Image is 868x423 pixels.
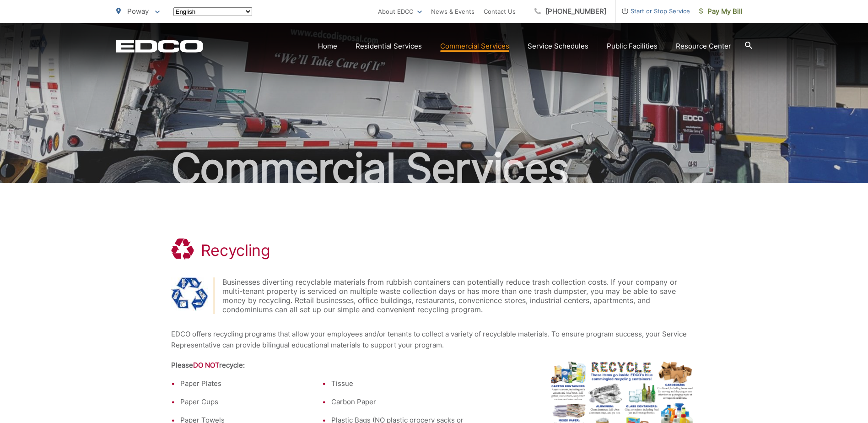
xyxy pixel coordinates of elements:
[331,396,473,407] li: Carbon Paper
[484,6,516,17] a: Contact Us
[699,6,743,17] span: Pay My Bill
[180,396,322,407] li: Paper Cups
[528,41,588,52] a: Service Schedules
[116,146,752,191] h2: Commercial Services
[171,329,697,351] p: EDCO offers recycling programs that allow your employees and/or tenants to collect a variety of r...
[378,6,422,17] a: About EDCO
[180,378,322,389] li: Paper Plates
[171,277,208,311] img: Recycling Symbol
[201,241,270,260] h1: Recycling
[193,361,219,369] strong: DO NOT
[676,41,731,52] a: Resource Center
[127,7,149,16] span: Poway
[116,40,203,53] a: EDCD logo. Return to the homepage.
[318,41,337,52] a: Home
[431,6,474,17] a: News & Events
[356,41,422,52] a: Residential Services
[222,277,697,314] div: Businesses diverting recyclable materials from rubbish containers can potentially reduce trash co...
[607,41,658,52] a: Public Facilities
[331,378,473,389] li: Tissue
[440,41,509,52] a: Commercial Services
[173,7,252,16] select: Select a language
[171,360,473,378] th: Please recycle:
